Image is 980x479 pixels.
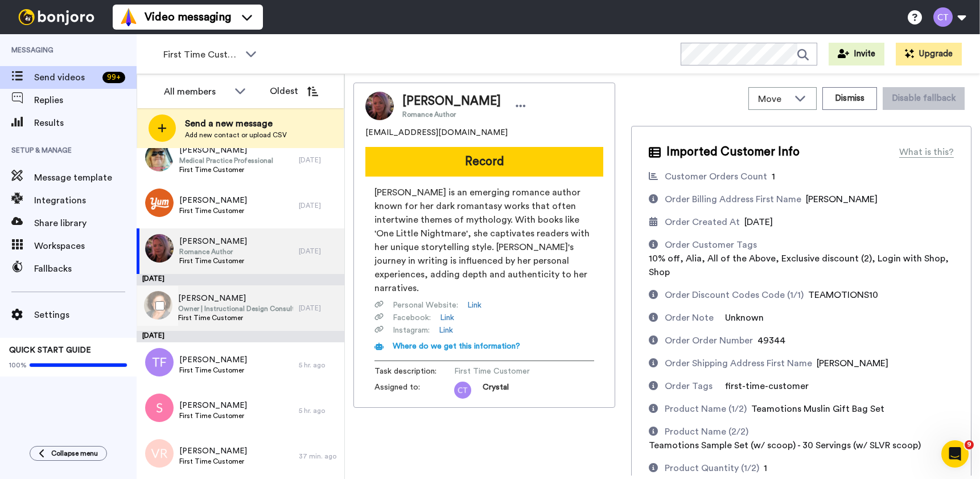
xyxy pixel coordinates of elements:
button: Upgrade [896,43,962,65]
div: Order Order Number [665,334,753,347]
span: Results [34,116,137,130]
span: QUICK START GUIDE [9,346,91,354]
div: Product Name (1/2) [665,402,747,416]
a: Link [440,312,454,324]
span: [PERSON_NAME] [817,359,888,368]
div: Order Customer Tags [665,238,757,252]
span: Video messaging [145,9,231,25]
img: Image of Dawn Darling [365,92,394,120]
span: [PERSON_NAME] [179,400,247,411]
button: Dismiss [822,87,877,110]
span: 9 [965,440,974,449]
span: [PERSON_NAME] is an emerging romance author known for her dark romantasy works that often intertw... [374,186,594,295]
span: First Time Customer [178,313,293,322]
span: Assigned to: [374,382,454,399]
div: Order Created At [665,215,740,229]
div: 5 hr. ago [299,406,339,415]
span: Message template [34,171,137,185]
span: TEAMOTIONS10 [808,290,878,300]
span: [EMAIL_ADDRESS][DOMAIN_NAME] [365,127,508,138]
img: tf.png [145,348,174,376]
span: first-time-customer [725,382,809,391]
span: Integrations [34,194,137,207]
span: 100% [9,361,27,370]
iframe: Intercom live chat [941,440,969,468]
span: [PERSON_NAME] [806,195,878,204]
span: First Time Customer [179,457,247,466]
span: Romance Author [402,110,501,119]
span: 10% off, Alia, All of the Above, Exclusive discount (2), Login with Shop, Shop [649,254,949,277]
button: Oldest [261,80,327,103]
img: vm-color.svg [120,8,138,26]
div: 37 min. ago [299,452,339,461]
div: 99 + [102,72,125,83]
span: Send videos [34,71,98,84]
span: First Time Customer [179,411,247,420]
span: First Time Customer [179,206,247,215]
img: 8a37be8f-d050-457a-b494-c0c1581ae674.jpg [145,143,174,171]
div: [DATE] [299,155,339,165]
span: Owner | Instructional Design Consultant | Corporate Training Strategist [178,304,293,313]
span: [PERSON_NAME] [179,195,247,206]
img: bj-logo-header-white.svg [14,9,99,25]
span: Crystal [483,382,509,399]
div: [DATE] [137,274,344,285]
div: Order Shipping Address First Name [665,357,812,370]
span: [DATE] [744,218,773,227]
img: ct.png [454,382,471,399]
div: [DATE] [299,247,339,256]
span: [PERSON_NAME] [402,93,501,110]
span: Settings [34,308,137,322]
button: Invite [829,43,884,65]
span: [PERSON_NAME] [179,445,247,457]
div: Product Name (2/2) [665,425,748,439]
span: Task description : [374,366,454,377]
div: Order Discount Codes Code (1/1) [665,288,804,302]
div: [DATE] [299,304,339,313]
span: Instagram : [393,325,430,336]
span: Teamotions Muslin Gift Bag Set [751,404,884,414]
div: Order Tags [665,379,713,393]
span: [PERSON_NAME] [178,293,293,304]
img: 2a9a4c6c-acaa-44cf-8a88-008692743028.png [145,189,174,217]
span: Fallbacks [34,262,137,276]
span: [PERSON_NAME] [179,236,247,247]
button: Record [365,147,603,177]
div: All members [164,85,229,99]
span: Add new contact or upload CSV [185,130,287,140]
span: Where do we get this information? [393,342,520,350]
span: [PERSON_NAME] [179,354,247,366]
span: Send a new message [185,117,287,130]
span: Move [758,92,789,106]
span: First Time Customer [179,256,247,265]
img: s.png [145,394,174,422]
span: Collapse menu [51,449,98,458]
span: First Time Customer [163,48,240,62]
div: [DATE] [137,331,344,342]
span: Facebook : [393,312,431,324]
a: Link [439,325,453,336]
span: 49344 [757,336,785,345]
div: [DATE] [299,201,339,210]
div: Order Billing Address First Name [665,193,801,206]
span: 1 [764,464,767,473]
div: Product Quantity (1/2) [665,461,759,475]
img: ead4ed3e-35b8-433f-aa38-08b1a2343aa4.jpg [145,234,174,263]
span: Unknown [725,313,764,322]
span: Teamotions Sample Set (w/ scoop) - 30 Servings (w/ SLVR scoop) [649,441,921,450]
div: Customer Orders Count [665,170,767,183]
button: Disable fallback [883,87,965,110]
span: First Time Customer [179,165,273,174]
span: First Time Customer [454,366,562,377]
span: Workspaces [34,239,137,253]
span: [PERSON_NAME] [179,145,273,156]
img: vr.png [145,439,174,468]
span: Personal Website : [393,300,458,311]
div: Order Note [665,311,714,325]
span: Replies [34,93,137,107]
span: Medical Practice Professional [179,156,273,165]
span: Romance Author [179,247,247,256]
span: First Time Customer [179,366,247,375]
div: 5 hr. ago [299,361,339,370]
